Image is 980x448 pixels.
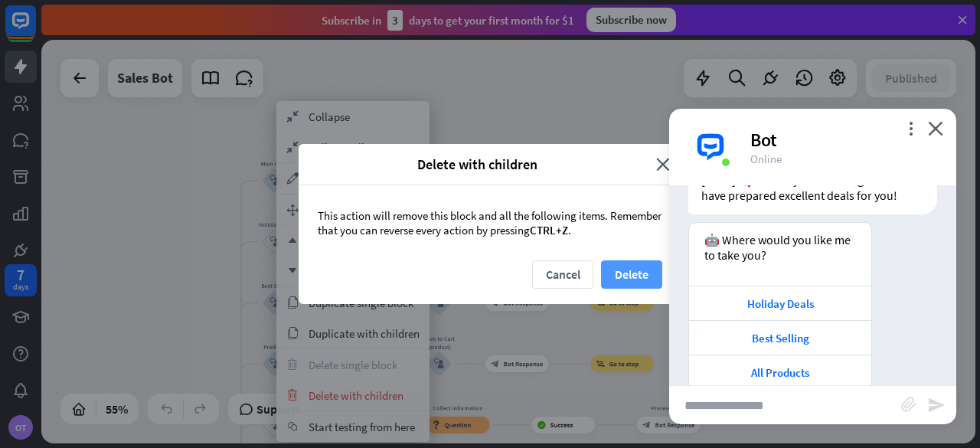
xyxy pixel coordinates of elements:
[12,6,58,52] button: Open LiveChat chat widget
[656,155,670,173] i: close
[903,121,918,136] i: more_vert
[697,365,864,380] div: All Products
[697,331,864,345] div: Best Selling
[750,128,938,152] div: Bot
[310,155,645,173] span: Delete with children
[601,260,662,289] button: Delete
[299,185,681,260] div: This action will remove this block and all the following items. Remember that you can reverse eve...
[704,232,856,263] div: 🤖 Where would you like me to take you?
[750,152,938,166] div: Online
[530,223,568,237] span: CTRL+Z
[697,296,864,311] div: Holiday Deals
[901,397,916,412] i: block_attachment
[927,396,946,414] i: send
[532,260,593,289] button: Cancel
[928,121,943,136] i: close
